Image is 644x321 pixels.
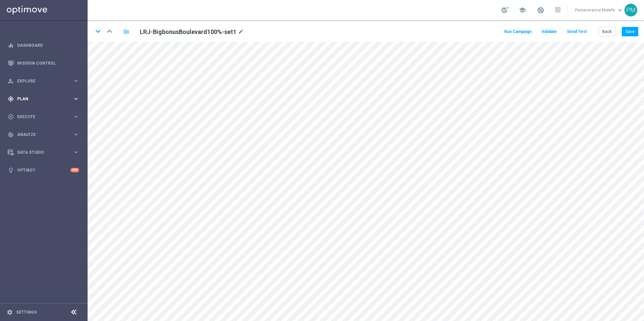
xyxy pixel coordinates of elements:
span: Execute [17,115,73,119]
a: Perseverance Molefekeyboard_arrow_down [574,5,624,15]
i: keyboard_arrow_right [73,149,79,155]
span: Data Studio [17,150,73,154]
a: Dashboard [17,36,79,54]
button: Mission Control [7,61,79,66]
span: Validate [542,29,557,34]
a: Mission Control [17,54,79,72]
button: folder [122,26,130,37]
button: equalizer Dashboard [7,43,79,48]
i: gps_fixed [8,96,14,102]
i: keyboard_arrow_right [73,78,79,84]
button: Run Campaign [503,27,533,36]
div: Dashboard [8,36,79,54]
span: keyboard_arrow_down [616,6,624,14]
a: Settings [16,310,37,314]
div: PM [624,4,637,16]
div: Mission Control [8,54,79,72]
button: play_circle_outline Execute keyboard_arrow_right [7,114,79,119]
button: Validate [541,27,558,36]
i: track_changes [8,132,14,138]
span: Explore [17,79,73,83]
button: Back [599,27,615,36]
i: keyboard_arrow_right [73,113,79,120]
i: equalizer [8,42,14,48]
button: gps_fixed Plan keyboard_arrow_right [7,96,79,102]
div: Execute [8,114,73,120]
button: person_search Explore keyboard_arrow_right [7,78,79,84]
button: track_changes Analyze keyboard_arrow_right [7,132,79,137]
div: Plan [8,96,73,102]
div: Explore [8,78,73,84]
i: keyboard_arrow_right [73,131,79,138]
button: lightbulb Optibot +10 [7,168,79,173]
div: Analyze [8,132,73,138]
i: settings [7,309,13,315]
a: Optibot [17,161,70,179]
button: Send Test [566,27,588,36]
div: +10 [70,168,79,172]
span: Plan [17,97,73,101]
div: Optibot [8,161,79,179]
h2: LRJ-BigbonusBoulevard100%-set1 [140,28,236,36]
span: Analyze [17,133,73,137]
button: Save [622,27,638,36]
i: lightbulb [8,167,14,173]
i: play_circle_outline [8,114,14,120]
div: Data Studio [8,149,73,155]
i: keyboard_arrow_down [93,26,103,36]
i: folder [123,28,130,36]
i: keyboard_arrow_right [73,96,79,102]
button: Data Studio keyboard_arrow_right [7,150,79,155]
i: person_search [8,78,14,84]
i: mode_edit [238,28,244,36]
span: school [519,6,526,14]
